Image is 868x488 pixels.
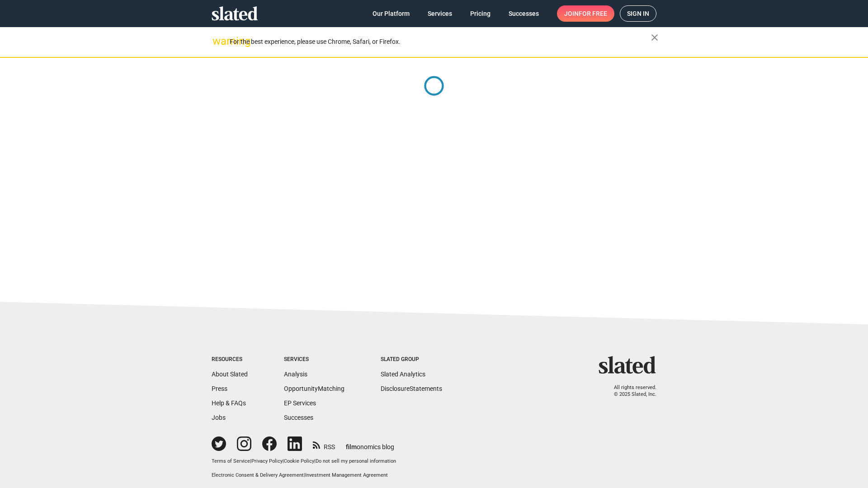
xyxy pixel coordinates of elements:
[284,414,313,421] a: Successes
[304,472,305,478] span: |
[346,436,394,451] a: filmonomics blog
[212,399,246,407] a: Help & FAQs
[428,5,452,22] span: Services
[230,36,651,48] div: For the best experience, please use Chrome, Safari, or Firefox.
[284,356,344,363] div: Services
[284,385,344,392] a: OpportunityMatching
[212,414,226,421] a: Jobs
[346,443,357,450] span: film
[212,472,304,478] a: Electronic Consent & Delivery Agreement
[381,356,442,363] div: Slated Group
[212,36,223,47] mat-icon: warning
[305,472,388,478] a: Investment Management Agreement
[284,399,316,407] a: EP Services
[251,458,283,464] a: Privacy Policy
[373,5,410,22] span: Our Platform
[470,5,491,22] span: Pricing
[283,458,284,464] span: |
[212,458,250,464] a: Terms of Service
[212,371,248,378] a: About Slated
[314,458,316,464] span: |
[604,385,656,398] p: All rights reserved. © 2025 Slated, Inc.
[284,371,307,378] a: Analysis
[564,5,607,22] span: Join
[557,5,614,22] a: Joinfor free
[509,5,539,22] span: Successes
[649,32,660,43] mat-icon: close
[250,458,251,464] span: |
[284,458,314,464] a: Cookie Policy
[463,5,498,22] a: Pricing
[212,356,248,363] div: Resources
[316,458,396,465] button: Do not sell my personal information
[627,6,649,21] span: Sign in
[381,385,442,392] a: DisclosureStatements
[501,5,546,22] a: Successes
[620,5,656,22] a: Sign in
[212,385,227,392] a: Press
[381,371,425,378] a: Slated Analytics
[365,5,417,22] a: Our Platform
[420,5,459,22] a: Services
[579,5,607,22] span: for free
[313,437,335,451] a: RSS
